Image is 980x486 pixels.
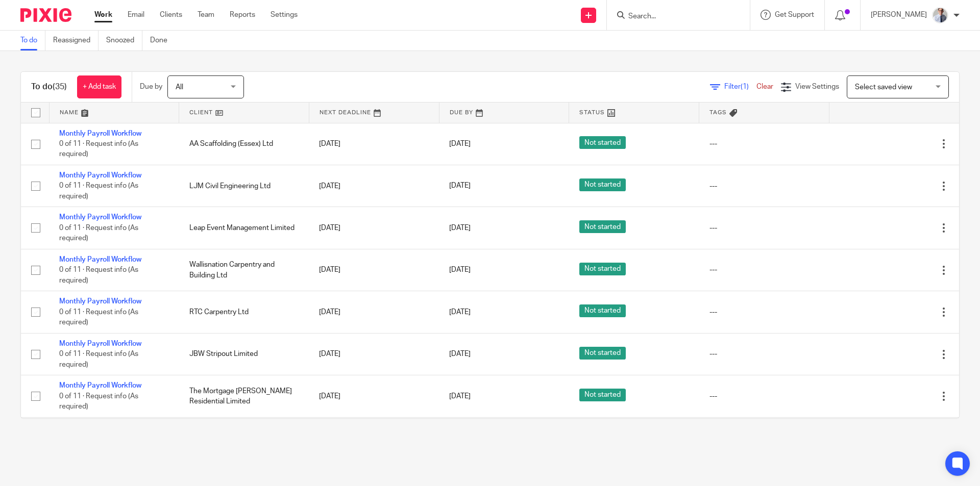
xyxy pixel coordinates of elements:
span: Not started [579,347,626,360]
td: The Mortgage [PERSON_NAME] Residential Limited [179,375,309,417]
a: Monthly Payroll Workflow [59,130,141,137]
div: --- [709,349,819,359]
td: [DATE] [309,249,439,291]
span: (35) [53,83,67,91]
span: 0 of 11 · Request info (As required) [59,350,138,368]
td: [DATE] [309,165,439,207]
span: [DATE] [449,393,471,400]
a: Clear [756,83,773,90]
td: [DATE] [309,291,439,333]
a: Reassigned [53,31,99,50]
span: Tags [709,110,727,115]
td: RTC Carpentry Ltd [179,291,309,333]
span: 0 of 11 · Request info (As required) [59,183,138,200]
a: Monthly Payroll Workflow [59,256,141,263]
span: Not started [579,304,626,317]
p: Due by [140,82,162,92]
td: [DATE] [309,207,439,249]
span: 0 of 11 · Request info (As required) [59,393,138,411]
span: 0 of 11 · Request info (As required) [59,266,138,284]
span: Not started [579,220,626,233]
span: Not started [579,389,626,401]
span: 0 of 11 · Request info (As required) [59,140,138,158]
span: All [176,84,183,91]
span: Select saved view [855,84,912,91]
td: [DATE] [309,123,439,165]
div: --- [709,181,819,191]
span: Get Support [775,11,814,18]
a: Settings [271,10,298,20]
div: --- [709,265,819,275]
a: Email [128,10,144,20]
p: [PERSON_NAME] [871,10,927,20]
span: Filter [724,83,756,90]
a: Monthly Payroll Workflow [59,214,141,221]
td: LJM Civil Engineering Ltd [179,165,309,207]
span: [DATE] [449,309,471,316]
a: Reports [230,10,255,20]
span: (1) [741,83,749,90]
span: Not started [579,178,626,191]
td: Wallisnation Carpentry and Building Ltd [179,249,309,291]
a: Clients [160,10,182,20]
td: Gt Clacton Car Wash Ltd [179,417,309,459]
td: [DATE] [309,333,439,375]
span: [DATE] [449,140,471,147]
a: Done [150,31,175,50]
span: View Settings [795,83,839,90]
td: [DATE] [309,417,439,459]
img: Pixie [20,8,71,22]
a: Monthly Payroll Workflow [59,298,141,305]
span: Not started [579,263,626,275]
span: 0 of 11 · Request info (As required) [59,309,138,326]
a: Work [94,10,112,20]
a: Snoozed [106,31,142,50]
h1: To do [31,82,67,92]
div: --- [709,307,819,317]
td: Leap Event Management Limited [179,207,309,249]
td: JBW Stripout Limited [179,333,309,375]
a: Monthly Payroll Workflow [59,172,141,179]
span: [DATE] [449,267,471,274]
a: Monthly Payroll Workflow [59,340,141,347]
span: [DATE] [449,224,471,232]
a: Monthly Payroll Workflow [59,382,141,389]
div: --- [709,391,819,401]
span: Not started [579,136,626,149]
input: Search [627,12,719,21]
div: --- [709,223,819,233]
a: To do [20,31,45,50]
span: [DATE] [449,183,471,190]
a: Team [198,10,214,20]
img: IMG_9924.jpg [932,7,948,23]
td: AA Scaffolding (Essex) Ltd [179,123,309,165]
span: [DATE] [449,351,471,358]
span: 0 of 11 · Request info (As required) [59,224,138,242]
td: [DATE] [309,375,439,417]
div: --- [709,139,819,149]
a: + Add task [77,75,121,98]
